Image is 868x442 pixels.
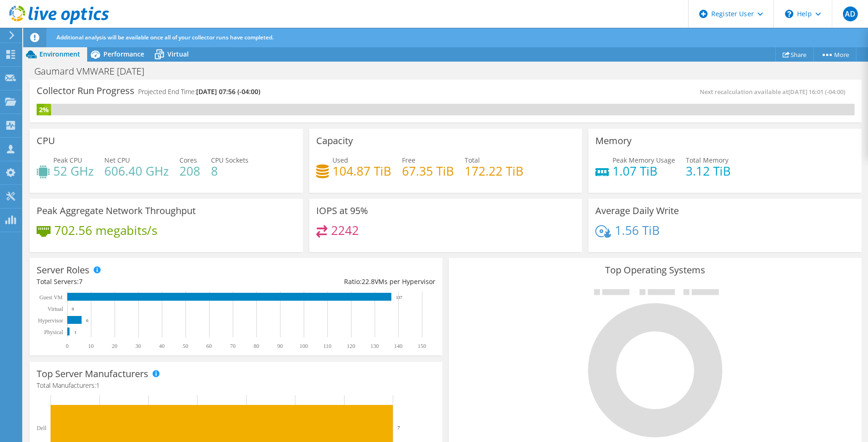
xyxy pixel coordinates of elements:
text: 137 [396,295,402,300]
text: Hypervisor [38,317,63,324]
span: Total [465,156,480,164]
text: 150 [418,343,426,349]
text: 1 [74,330,77,335]
span: Environment [39,50,80,58]
span: Total Memory [686,156,728,164]
span: Cores [179,156,197,164]
span: Additional analysis will be available once all of your collector runs have completed. [57,33,274,41]
span: AD [843,6,858,21]
h3: Capacity [316,136,353,146]
text: 70 [230,343,236,349]
h4: 172.22 TiB [465,166,523,176]
span: Peak Memory Usage [613,156,675,164]
text: 50 [183,343,188,349]
h4: Projected End Time: [138,87,260,97]
a: Share [775,47,814,62]
svg: \n [785,10,793,18]
h4: 702.56 megabits/s [54,225,157,235]
h4: 52 GHz [53,166,94,176]
h4: 8 [211,166,249,176]
h4: 104.87 TiB [332,166,391,176]
h4: 1.56 TiB [615,225,660,235]
span: 1 [96,381,100,390]
span: Next recalculation available at [700,88,850,96]
span: 7 [79,277,83,286]
text: 140 [394,343,402,349]
h3: Top Operating Systems [456,265,855,275]
h3: IOPS at 95% [316,206,368,216]
text: 7 [397,425,400,430]
text: 90 [277,343,283,349]
span: Performance [103,50,144,58]
text: 120 [347,343,355,349]
span: Peak CPU [53,156,82,164]
text: Physical [44,329,63,335]
div: Ratio: VMs per Hypervisor [236,277,435,287]
text: 30 [135,343,141,349]
span: CPU Sockets [211,156,249,164]
text: Dell [37,425,46,431]
h3: Average Daily Write [595,206,679,216]
a: More [813,47,856,62]
h3: Top Server Manufacturers [37,369,148,379]
h4: 208 [179,166,200,176]
text: 130 [370,343,379,349]
h4: 1.07 TiB [613,166,675,176]
text: 60 [206,343,212,349]
text: 20 [112,343,117,349]
span: Virtual [167,50,189,58]
text: Virtual [48,306,64,312]
h4: Total Manufacturers: [37,380,435,391]
span: [DATE] 16:01 (-04:00) [788,88,845,96]
h4: 67.35 TiB [402,166,454,176]
h4: 2242 [331,225,359,235]
span: Used [332,156,348,164]
span: Net CPU [104,156,130,164]
h4: 3.12 TiB [686,166,731,176]
text: 100 [300,343,308,349]
h4: 606.40 GHz [104,166,169,176]
text: 40 [159,343,165,349]
text: 110 [323,343,332,349]
span: 22.8 [362,277,375,286]
text: 80 [254,343,259,349]
div: Total Servers: [37,277,236,287]
h3: Memory [595,136,632,146]
text: 10 [88,343,94,349]
span: [DATE] 07:56 (-04:00) [196,87,260,96]
h3: Peak Aggregate Network Throughput [37,206,196,216]
text: Guest VM [39,294,63,301]
text: 6 [86,318,89,323]
h1: Gaumard VMWARE [DATE] [30,66,159,76]
h3: Server Roles [37,265,89,275]
h3: CPU [37,136,55,146]
text: 0 [72,307,74,311]
span: Free [402,156,415,164]
div: 2% [37,105,51,115]
text: 0 [66,343,69,349]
